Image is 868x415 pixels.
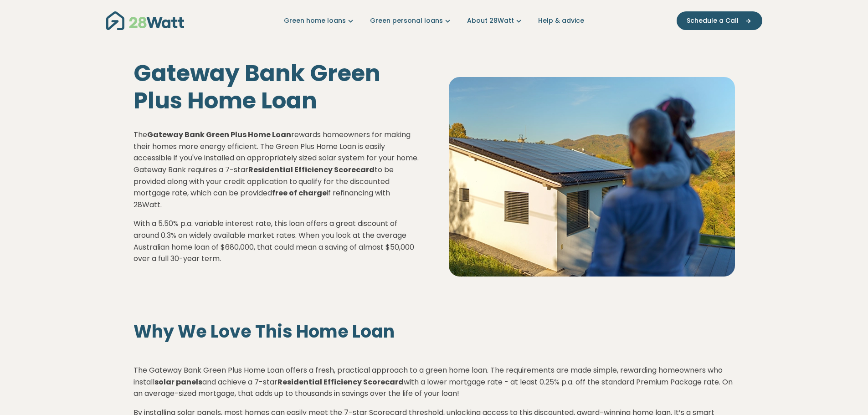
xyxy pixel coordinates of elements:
span: Schedule a Call [687,16,739,26]
a: Green home loans [284,16,355,26]
strong: Residential Efficiency Scorecard [248,164,375,175]
a: Green personal loans [370,16,452,26]
p: The rewards homeowners for making their homes more energy efficient. The Green Plus Home Loan is ... [134,129,420,210]
h2: Why We Love This Home Loan [134,321,735,342]
p: The Gateway Bank Green Plus Home Loan offers a fresh, practical approach to a green home loan. Th... [134,364,735,400]
img: 28Watt [106,11,184,30]
button: Schedule a Call [677,11,762,30]
strong: Residential Efficiency Scorecard [277,377,404,387]
h1: Gateway Bank Green Plus Home Loan [134,60,420,114]
strong: solar panels [154,377,202,387]
a: About 28Watt [467,16,524,26]
strong: Gateway Bank Green Plus Home Loan [147,129,291,140]
p: With a 5.50% p.a. variable interest rate, this loan offers a great discount of around 0.3% on wid... [134,218,420,264]
nav: Main navigation [106,9,762,32]
a: Help & advice [538,16,584,26]
strong: free of charge [272,188,327,198]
